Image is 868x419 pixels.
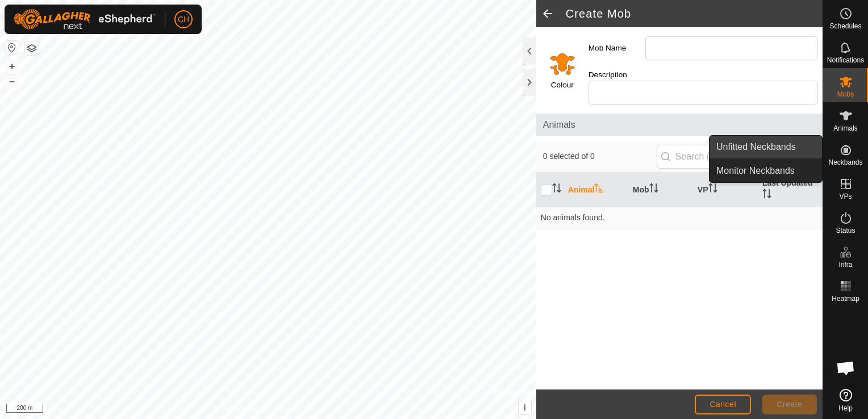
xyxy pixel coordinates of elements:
[762,395,817,414] button: Create
[827,57,864,64] span: Notifications
[777,400,803,409] span: Create
[589,36,645,60] label: Mob Name
[823,384,868,416] a: Help
[594,185,603,194] p-sorticon: Activate to sort
[5,60,19,73] button: +
[519,401,531,414] button: i
[710,400,736,409] span: Cancel
[829,23,861,30] span: Schedules
[279,404,313,414] a: Contact Us
[716,164,795,178] span: Monitor Neckbands
[589,69,645,81] label: Description
[551,79,574,91] label: Colour
[524,403,526,412] span: i
[838,261,852,268] span: Infra
[695,395,751,414] button: Cancel
[836,227,855,234] span: Status
[178,14,189,26] span: CH
[710,136,822,158] a: Unfitted Neckbands
[708,185,717,194] p-sorticon: Activate to sort
[829,351,863,385] div: Open chat
[839,193,852,200] span: VPs
[710,160,822,182] a: Monitor Neckbands
[837,91,854,98] span: Mobs
[5,74,19,88] button: –
[5,41,19,55] button: Reset Map
[833,125,858,132] span: Animals
[543,150,657,162] span: 0 selected of 0
[536,207,823,229] td: No animals found.
[832,295,859,302] span: Heatmap
[716,140,796,154] span: Unfitted Neckbands
[693,173,758,207] th: VP
[649,185,658,194] p-sorticon: Activate to sort
[564,173,628,207] th: Animal
[14,9,156,30] img: Gallagher Logo
[566,7,823,20] h2: Create Mob
[657,145,794,169] input: Search (S)
[828,159,862,166] span: Neckbands
[628,173,693,207] th: Mob
[25,41,39,55] button: Map Layers
[762,191,771,200] p-sorticon: Activate to sort
[552,185,561,194] p-sorticon: Activate to sort
[838,405,853,412] span: Help
[758,173,823,207] th: Last Updated
[543,118,816,132] span: Animals
[223,404,266,414] a: Privacy Policy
